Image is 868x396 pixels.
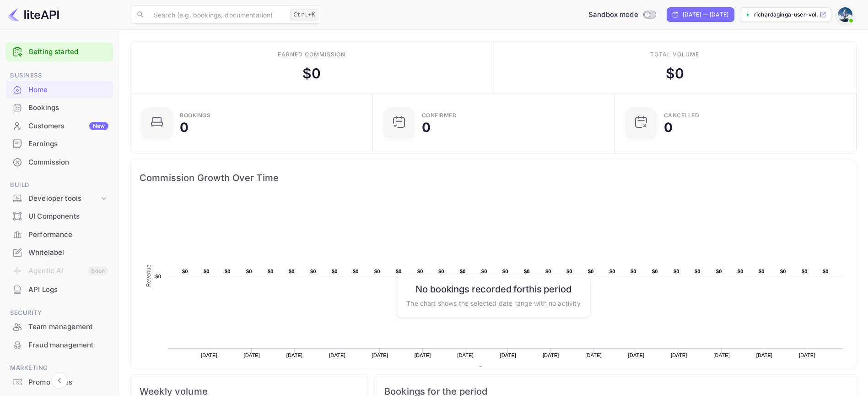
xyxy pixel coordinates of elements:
div: $ 0 [302,63,321,84]
text: $0 [802,269,808,274]
text: [DATE] [329,352,345,358]
text: $0 [566,269,572,274]
text: $0 [609,269,615,274]
a: Promo codes [5,374,113,390]
text: $0 [545,269,551,274]
a: Earnings [5,135,113,152]
div: Commission [28,157,108,168]
text: $0 [631,269,636,274]
div: UI Components [5,208,113,225]
text: [DATE] [457,352,474,358]
span: Marketing [5,363,113,373]
text: $0 [481,269,487,274]
text: $0 [396,269,402,274]
input: Search (e.g. bookings, documentation) [148,5,286,24]
text: [DATE] [372,352,388,358]
div: API Logs [28,285,108,295]
div: Team management [28,322,108,332]
text: [DATE] [543,352,559,358]
button: Collapse navigation [51,372,68,389]
div: API Logs [5,281,113,299]
span: Build [5,180,113,190]
div: Earned commission [278,50,345,59]
text: $0 [374,269,380,274]
text: $0 [823,269,829,274]
a: API Logs [5,281,113,298]
a: Commission [5,154,113,170]
div: Customers [28,121,108,132]
div: Performance [5,226,113,244]
p: richardaginga-user-vol... [754,11,818,19]
text: $0 [738,269,744,274]
a: Fraud management [5,336,113,353]
a: Whitelabel [5,244,113,261]
text: [DATE] [756,352,773,358]
div: New [89,122,108,130]
text: $0 [460,269,466,274]
span: Security [5,308,113,318]
span: Sandbox mode [588,10,638,20]
div: Earnings [28,139,108,149]
text: Revenue [146,264,152,287]
h6: No bookings recorded for this period [406,283,580,294]
div: Performance [28,230,108,240]
text: $0 [652,269,658,274]
div: [DATE] — [DATE] [683,11,728,19]
a: Home [5,81,113,98]
div: Switch to Production mode [585,10,659,20]
span: Business [5,71,113,81]
div: CANCELLED [664,113,700,118]
text: [DATE] [201,352,217,358]
div: Getting started [5,43,113,61]
text: [DATE] [628,352,645,358]
p: The chart shows the selected date range with no activity [406,298,580,308]
a: CustomersNew [5,117,113,134]
text: $0 [438,269,444,274]
div: Developer tools [28,193,99,204]
a: Bookings [5,99,113,116]
text: $0 [780,269,786,274]
div: Team management [5,318,113,336]
text: $0 [759,269,765,274]
div: Bookings [5,99,113,117]
text: $0 [268,269,274,274]
a: Performance [5,226,113,243]
div: 0 [180,121,189,134]
text: [DATE] [243,352,260,358]
text: $0 [155,274,161,279]
div: Confirmed [422,113,457,118]
div: Bookings [180,113,210,118]
a: Team management [5,318,113,335]
text: Revenue [486,366,510,373]
text: $0 [353,269,359,274]
span: Commission Growth Over Time [140,170,847,185]
img: LiteAPI logo [7,7,59,22]
text: [DATE] [671,352,687,358]
div: CustomersNew [5,117,113,135]
div: Click to change the date range period [667,7,734,22]
img: Richardaginga User [838,7,852,22]
div: UI Components [28,211,108,222]
div: Whitelabel [5,244,113,262]
text: [DATE] [286,352,303,358]
div: 0 [422,121,431,134]
text: $0 [716,269,722,274]
text: $0 [246,269,252,274]
div: Promo codes [28,377,108,388]
div: Fraud management [5,336,113,354]
div: Commission [5,154,113,171]
text: $0 [502,269,508,274]
div: Home [5,81,113,99]
a: UI Components [5,208,113,225]
div: Fraud management [28,340,108,351]
text: $0 [225,269,231,274]
text: [DATE] [799,352,815,358]
text: $0 [695,269,701,274]
div: Ctrl+K [290,9,318,21]
div: Home [28,85,108,95]
div: Total volume [650,50,699,59]
div: $ 0 [666,63,684,84]
text: $0 [310,269,316,274]
text: [DATE] [415,352,431,358]
text: $0 [204,269,210,274]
